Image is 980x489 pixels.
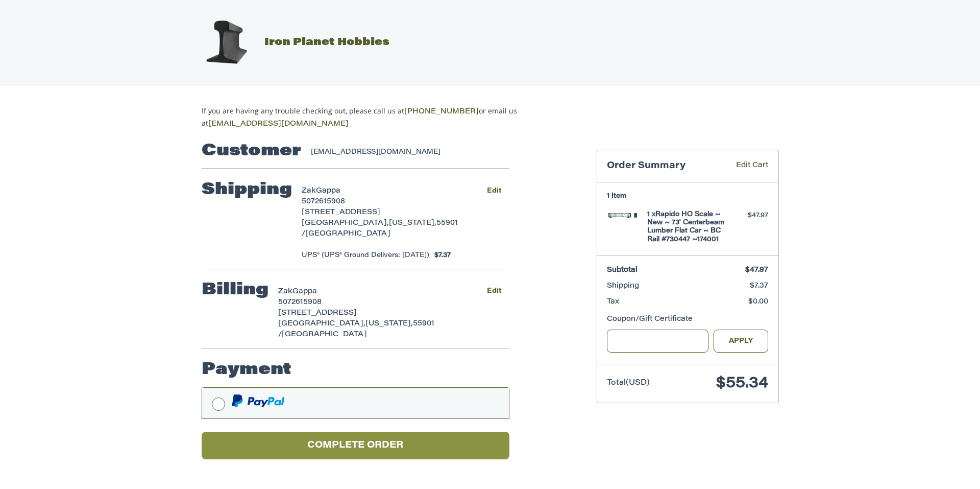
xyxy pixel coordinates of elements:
div: Coupon/Gift Certificate [607,314,768,325]
span: $47.97 [745,267,768,274]
a: Edit Cart [721,160,768,172]
a: [PHONE_NUMBER] [404,108,479,115]
span: Shipping [607,283,639,290]
img: PayPal icon [232,394,285,407]
span: $7.37 [429,250,451,261]
span: $7.37 [750,283,768,290]
h2: Shipping [202,180,292,200]
span: Tax [607,298,619,306]
span: [US_STATE], [365,320,413,328]
h3: 1 Item [607,192,768,200]
div: $47.97 [728,211,768,221]
button: Apply [714,330,769,353]
span: Zak [302,188,316,195]
span: [STREET_ADDRESS] [278,310,357,317]
a: [EMAIL_ADDRESS][DOMAIN_NAME] [208,121,349,128]
span: 5072615908 [302,198,345,205]
span: UPS® (UPS® Ground Delivers: [DATE]) [302,250,429,261]
h2: Billing [202,280,268,300]
img: Iron Planet Hobbies [201,17,252,68]
span: 5072615908 [278,299,322,306]
span: [GEOGRAPHIC_DATA] [282,331,367,338]
button: Edit [479,284,509,299]
h4: 1 x Rapido HO Scale ~ New ~ 73' Centerbeam Lumber Flat Car ~ BC Rail #730447 ~174001 [647,211,725,244]
div: [EMAIL_ADDRESS][DOMAIN_NAME] [311,147,499,157]
h3: Order Summary [607,160,721,172]
span: $0.00 [748,298,768,306]
a: Iron Planet Hobbies [190,37,389,48]
span: [GEOGRAPHIC_DATA] [305,230,390,238]
span: 55901 / [278,320,434,338]
span: Subtotal [607,267,638,274]
span: Iron Planet Hobbies [264,37,389,48]
p: If you are having any trouble checking out, please call us at or email us at [202,105,549,130]
h2: Customer [202,141,301,161]
span: [GEOGRAPHIC_DATA], [278,320,365,328]
span: [STREET_ADDRESS] [302,209,380,216]
span: Gappa [292,288,317,295]
span: Gappa [316,188,340,195]
span: $55.34 [716,376,768,391]
span: Total (USD) [607,379,650,387]
button: Complete order [202,432,509,460]
button: Edit [479,183,509,198]
span: [US_STATE], [389,220,436,227]
h2: Payment [202,360,291,380]
span: Zak [278,288,292,295]
span: [GEOGRAPHIC_DATA], [302,220,389,227]
input: Gift Certificate or Coupon Code [607,330,708,353]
